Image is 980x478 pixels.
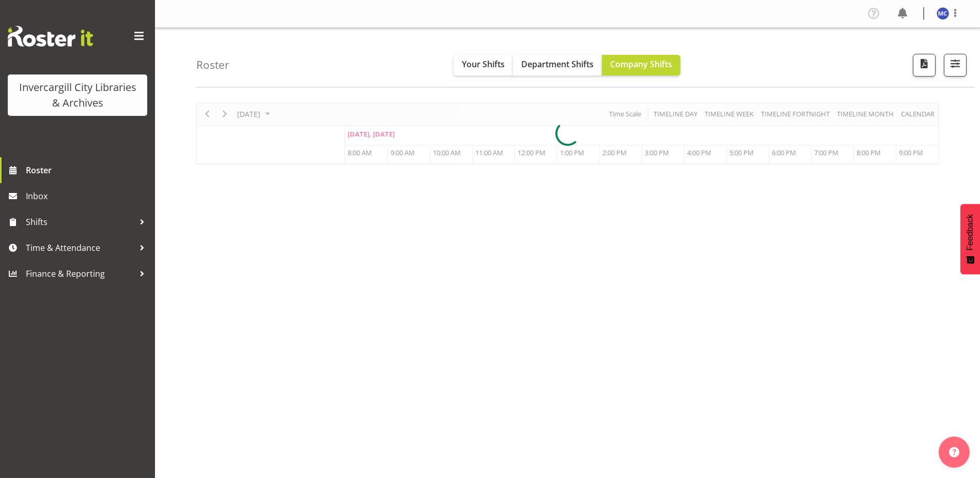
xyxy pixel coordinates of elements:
[949,447,959,457] img: help-xxl-2.png
[18,80,137,111] div: Invercargill City Libraries & Archives
[513,55,602,76] button: Department Shifts
[196,59,229,71] h4: Roster
[521,58,594,70] span: Department Shifts
[602,55,680,76] button: Company Shifts
[26,214,134,230] span: Shifts
[960,204,980,274] button: Feedback - Show survey
[944,54,967,77] button: Filter Shifts
[454,55,513,76] button: Your Shifts
[8,26,93,47] img: Rosterit website logo
[913,54,936,77] button: Download a PDF of the roster for the current day
[26,162,150,178] span: Roster
[937,7,949,20] img: maria-catu11656.jpg
[26,240,134,256] span: Time & Attendance
[610,58,672,70] span: Company Shifts
[26,188,150,204] span: Inbox
[26,266,134,281] span: Finance & Reporting
[966,214,975,250] span: Feedback
[462,58,505,70] span: Your Shifts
